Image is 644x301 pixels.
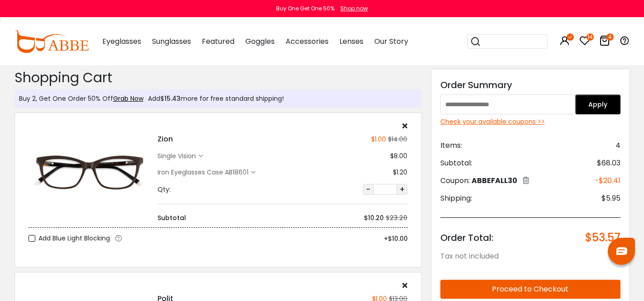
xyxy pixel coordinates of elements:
button: + [396,184,407,195]
button: - [363,184,374,195]
div: $14.00 [386,135,407,144]
a: 4 [599,37,610,47]
span: $15.43 [160,94,181,103]
div: $1.00 [371,135,386,144]
div: single vision [157,151,199,161]
i: 4 [606,33,614,41]
span: -$20.41 [595,175,620,186]
span: +$10.00 [384,234,408,243]
div: Subtotal [157,213,186,223]
h2: Shopping Cart [14,70,422,86]
button: Proceed to Checkout [440,280,620,299]
span: ABBEFALL30 [472,175,517,186]
div: $10.20 [364,213,384,223]
span: $68.03 [597,158,620,169]
span: Featured [202,36,234,47]
span: Accessories [286,36,329,47]
div: Check your available coupons >> [440,117,620,127]
button: Apply [575,94,620,114]
div: Qty: [157,185,171,194]
img: abbeglasses.com [14,30,89,53]
div: Tax not included [440,251,620,262]
span: Subtotal: [440,158,472,169]
span: 4 [615,140,620,151]
span: Add Blue Light Blocking [38,233,110,244]
h4: Zion [157,134,173,145]
div: Order Summary [440,78,620,92]
div: $8.00 [390,151,407,161]
span: Items: [440,140,462,151]
span: Our Story [374,36,408,47]
span: $53.57 [585,231,620,244]
div: Shop now [340,5,368,13]
a: Grab Now [113,94,143,103]
img: Zion [29,142,149,202]
div: Add more for free standard shipping! [143,94,284,103]
div: $23.20 [386,213,407,223]
span: Sunglasses [152,36,191,47]
div: Buy One Get One 50% [276,5,334,13]
span: $5.95 [601,193,620,204]
span: Order Total: [440,231,493,244]
div: $1.20 [393,168,407,177]
span: Goggles [245,36,275,47]
span: Shipping: [440,193,472,204]
div: Buy 2, Get One Order 50% Off [19,94,143,103]
a: Shop now [336,5,368,12]
span: Eyeglasses [102,36,141,47]
div: Coupon: [440,175,529,186]
i: 14 [587,33,594,41]
img: chat [616,247,627,255]
span: Lenses [339,36,363,47]
a: 14 [579,37,590,47]
div: Iron Eyeglasses Case AB18601 [157,168,251,177]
